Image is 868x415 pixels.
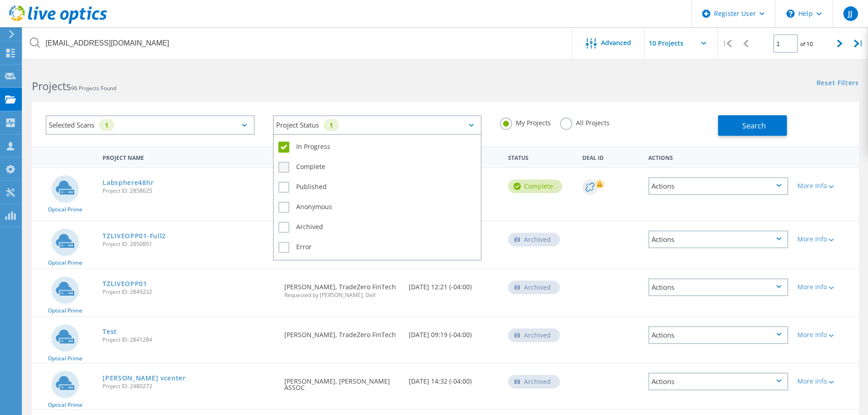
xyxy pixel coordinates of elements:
[48,402,82,408] span: Optical Prime
[503,149,578,165] div: Status
[324,119,339,131] div: 1
[48,356,82,361] span: Optical Prime
[103,328,117,335] a: Test
[278,242,477,253] label: Error
[797,183,854,189] div: More Info
[508,233,560,246] div: Archived
[46,115,255,135] div: Selected Scans
[601,40,631,46] span: Advanced
[742,121,766,131] span: Search
[71,84,116,92] span: 96 Projects Found
[817,80,859,87] a: Reset Filters
[103,233,166,239] a: TZLIVEOPP01-Full2
[280,269,404,307] div: [PERSON_NAME], TradeZero FinTech
[280,317,404,347] div: [PERSON_NAME], TradeZero FinTech
[578,149,644,165] div: Deal Id
[103,179,154,186] a: Labsphere48hr
[103,375,186,381] a: [PERSON_NAME] vcenter
[280,364,404,400] div: [PERSON_NAME], [PERSON_NAME] ASSOC
[404,269,503,299] div: [DATE] 12:21 (-04:00)
[849,27,868,60] div: |
[103,281,147,287] a: TZLIVEOPP01
[99,119,114,131] div: 1
[103,289,275,295] span: Project ID: 2849232
[9,19,107,26] a: Live Optics Dashboard
[648,231,788,248] div: Actions
[48,260,82,266] span: Optical Prime
[797,284,854,290] div: More Info
[648,278,788,296] div: Actions
[284,292,399,298] span: Requested by [PERSON_NAME], Dell
[644,149,793,165] div: Actions
[278,182,477,193] label: Published
[103,337,275,343] span: Project ID: 2841284
[797,332,854,338] div: More Info
[273,115,482,135] div: Project Status
[797,378,854,384] div: More Info
[48,308,82,313] span: Optical Prime
[103,384,275,389] span: Project ID: 2480272
[786,10,795,18] svg: \n
[648,373,788,390] div: Actions
[278,142,477,153] label: In Progress
[32,79,71,93] b: Projects
[103,188,275,194] span: Project ID: 2858625
[404,317,503,347] div: [DATE] 09:19 (-04:00)
[508,179,562,193] div: Complete
[500,118,551,126] label: My Projects
[508,328,560,342] div: Archived
[648,177,788,195] div: Actions
[404,364,503,394] div: [DATE] 14:32 (-04:00)
[508,281,560,294] div: Archived
[278,162,477,173] label: Complete
[718,115,787,136] button: Search
[508,375,560,389] div: Archived
[797,236,854,242] div: More Info
[718,27,736,60] div: |
[23,27,572,59] input: Search projects by name, owner, ID, company, etc
[648,326,788,344] div: Actions
[848,10,853,17] span: JJ
[800,40,813,48] span: of 10
[278,222,477,233] label: Archived
[103,241,275,247] span: Project ID: 2850851
[560,118,610,126] label: All Projects
[98,149,280,165] div: Project Name
[278,202,477,213] label: Anonymous
[48,207,82,212] span: Optical Prime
